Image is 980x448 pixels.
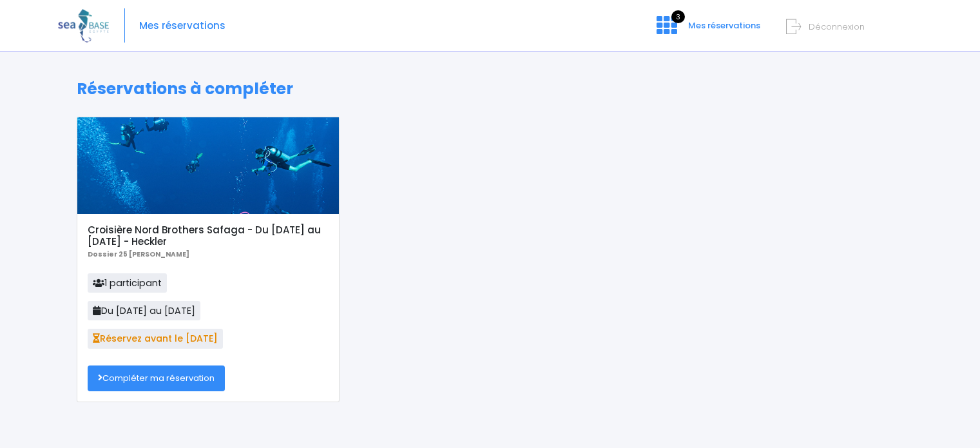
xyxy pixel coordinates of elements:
span: 3 [671,10,685,23]
h1: Réservations à compléter [77,79,903,99]
span: 1 participant [88,273,167,293]
span: Déconnexion [809,21,865,33]
span: Du [DATE] au [DATE] [88,301,200,320]
a: Compléter ma réservation [88,365,225,391]
h5: Croisière Nord Brothers Safaga - Du [DATE] au [DATE] - Heckler [88,224,328,248]
a: 3 Mes réservations [646,24,768,36]
span: Mes réservations [688,19,760,32]
b: Dossier 25 [PERSON_NAME] [88,249,189,259]
span: Réservez avant le [DATE] [88,329,223,348]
